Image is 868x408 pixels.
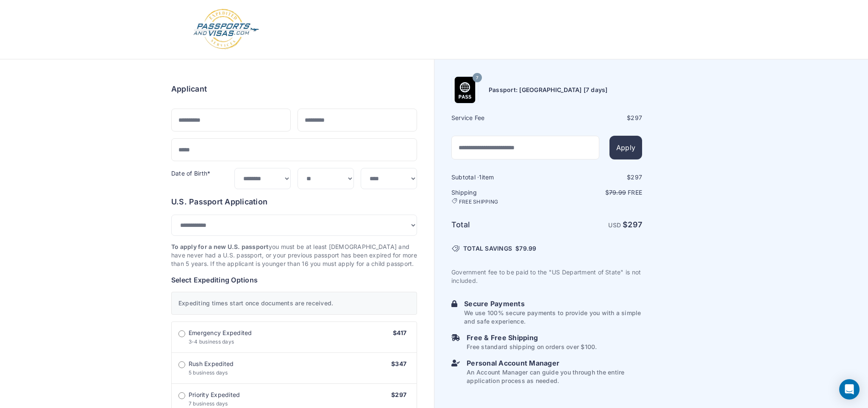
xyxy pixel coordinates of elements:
span: 79.99 [519,245,536,252]
h6: Personal Account Manager [467,358,642,368]
h6: Secure Payments [464,299,642,309]
img: Product Name [452,77,478,103]
div: $ [548,173,642,182]
span: 1 [479,173,481,181]
h6: Shipping [451,188,546,205]
h6: Subtotal · item [451,173,546,182]
span: 5 business days [189,369,228,376]
span: 3-4 business days [189,338,234,345]
p: you must be at least [DEMOGRAPHIC_DATA] and have never had a U.S. passport, or your previous pass... [171,243,417,268]
p: An Account Manager can guide you through the entire application process as needed. [467,368,642,385]
img: Logo [192,8,260,50]
h6: Applicant [171,83,207,95]
span: Emergency Expedited [189,329,252,337]
span: Priority Expedited [189,391,240,399]
h6: Passport: [GEOGRAPHIC_DATA] [7 days] [489,86,608,94]
span: USD [608,221,621,229]
div: $ [548,114,642,122]
span: $ [515,244,536,253]
strong: $ [623,220,642,229]
div: Expediting times start once documents are received. [171,292,417,315]
h6: Service Fee [451,114,546,122]
p: We use 100% secure payments to provide you with a simple and safe experience. [464,309,642,326]
strong: To apply for a new U.S. passport [171,243,269,250]
p: Free standard shipping on orders over $100. [467,343,597,351]
span: TOTAL SAVINGS [463,244,512,253]
span: 79.99 [609,189,626,196]
span: 297 [631,114,642,121]
span: 7 business days [189,400,228,407]
h6: Select Expediting Options [171,275,417,285]
span: 297 [631,173,642,181]
span: $347 [391,360,406,367]
h6: Total [451,219,546,231]
span: 7 [476,73,479,84]
h6: U.S. Passport Application [171,196,417,208]
p: Government fee to be paid to the "US Department of State" is not included. [451,268,642,285]
p: $ [548,188,642,197]
h6: Free & Free Shipping [467,333,597,343]
span: $417 [393,329,406,336]
span: FREE SHIPPING [459,198,498,205]
label: Date of Birth* [171,170,210,177]
div: Open Intercom Messenger [839,379,860,400]
span: Free [628,189,642,196]
button: Apply [609,136,642,159]
span: 297 [628,220,642,229]
span: $297 [391,391,406,398]
span: Rush Expedited [189,360,234,368]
